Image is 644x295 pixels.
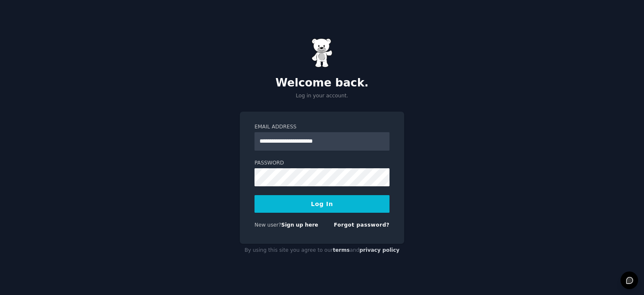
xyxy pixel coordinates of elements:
a: Forgot password? [334,222,390,228]
a: privacy policy [359,247,400,253]
a: terms [333,247,350,253]
label: Password [254,159,390,167]
p: Log in your account. [240,92,404,100]
h2: Welcome back. [240,76,404,90]
label: Email Address [254,123,390,131]
img: Gummy Bear [312,38,332,68]
span: New user? [254,222,281,228]
a: Sign up here [281,222,318,228]
button: Log In [254,195,390,213]
div: By using this site you agree to our and [240,244,404,257]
